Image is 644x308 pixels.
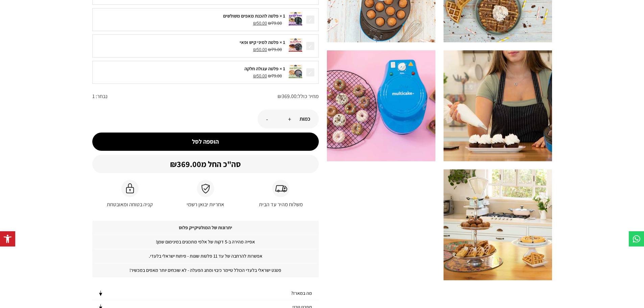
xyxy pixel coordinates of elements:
h4: יתרונות של המולטיקייק פלוס [92,221,319,235]
h6: אחריות יבואן רשמי [171,202,240,207]
img: %D7%9E%D7%95%D7%9C%D7%9C%D7%98%D7%99%D7%A7%D7%99%D7%99%D7%A7_%D7%92%D7%93%D7%95%D7%9C_17_of_116.jpg [444,169,552,280]
span: 79.00 [268,73,282,79]
span: 79.00 [268,46,282,52]
span: נִבחר: [96,93,108,100]
span: 369.00 [278,93,296,100]
h2: סה"כ החל מ [97,160,314,168]
img: %D7%9E%D7%95%D7%9C%D7%9C%D7%98%D7%99%D7%A7%D7%99%D7%99%D7%A7_%D7%92%D7%93%D7%95%D7%9C_38_of_116.jpg [327,50,435,161]
p: פטנט ישראלי בלעדי הכולל טיימר כיבוי ומתג הפעלה - לא שוכחים יותר מאפים במכשיר! [92,263,319,277]
span: 79.00 [268,20,282,26]
span: 1 [92,93,95,100]
span: ₪ [253,20,257,26]
p: אפשרות להרחבה של עד 11 פלטות שונות - פיתוח ישראלי בלעדי. [92,249,319,263]
h4: מה במארז? [291,290,312,296]
span: ₪ [253,46,257,52]
div: מחיר כולל: [108,92,319,100]
span: 50.00 [253,73,267,79]
span: 50.00 [253,46,267,52]
div: 1 × פלטה עגולה חלקה [96,65,285,72]
span: ₪ [268,20,271,26]
button: - [266,115,268,123]
div: 1 × פלטה להכנת מאפים משולשים [96,13,285,20]
img: %D7%9E%D7%95%D7%9C%D7%9C%D7%98%D7%99%D7%A7%D7%99%D7%99%D7%A7_%D7%92%D7%93%D7%95%D7%9C_28_of_116.jpg [444,50,552,161]
span: 50.00 [253,20,267,26]
span: 369.00 [170,159,201,169]
span: ₪ [268,73,271,79]
div: 1 × פלטה למיני קיש ופאי [96,39,285,46]
img: arrow-down-black.svg [97,290,104,296]
button: הוספה לסל [92,133,319,151]
input: כמות המוצר [268,115,288,121]
span: ₪ [253,73,257,79]
span: ₪ [278,93,282,100]
h6: משלוח מהיר עד הבית [246,202,315,207]
span: ₪ [170,159,177,169]
p: אפייה מהירה ב-5 דקות של אלפי מתכונים במינימום שמן! [92,235,319,249]
button: + [288,115,291,123]
span: ₪ [268,46,271,52]
h6: קניה בטוחה ומאובטחת [96,202,164,207]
